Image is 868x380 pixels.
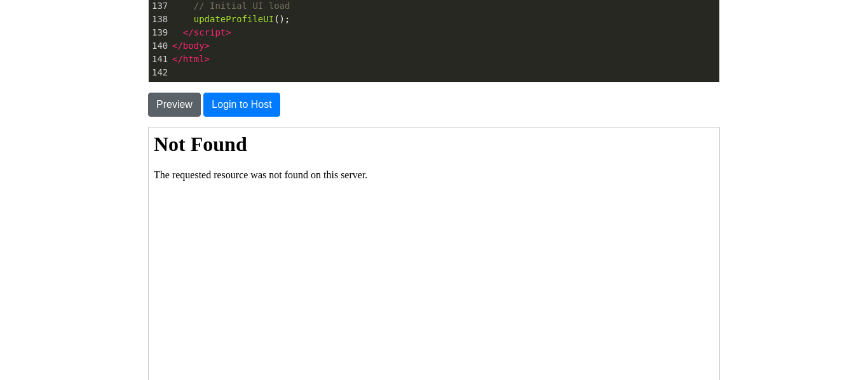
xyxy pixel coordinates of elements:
span: // Initial UI load [194,1,290,11]
span: </ [183,27,194,37]
span: > [205,54,210,64]
p: The requested resource was not found on this server. [5,42,566,53]
span: (); [172,14,290,24]
div: 139 [149,26,170,39]
span: > [226,27,231,37]
span: html [183,54,205,64]
button: Preview [148,93,201,117]
span: </ [172,54,183,64]
span: body [183,41,205,51]
div: 140 [149,39,170,53]
h1: Not Found [5,5,566,29]
span: > [205,41,210,51]
span: updateProfileUI [194,14,274,24]
div: 141 [149,53,170,66]
span: </ [172,41,183,51]
button: Login to Host [203,93,280,117]
div: 138 [149,13,170,26]
div: 142 [149,66,170,79]
span: script [194,27,226,37]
